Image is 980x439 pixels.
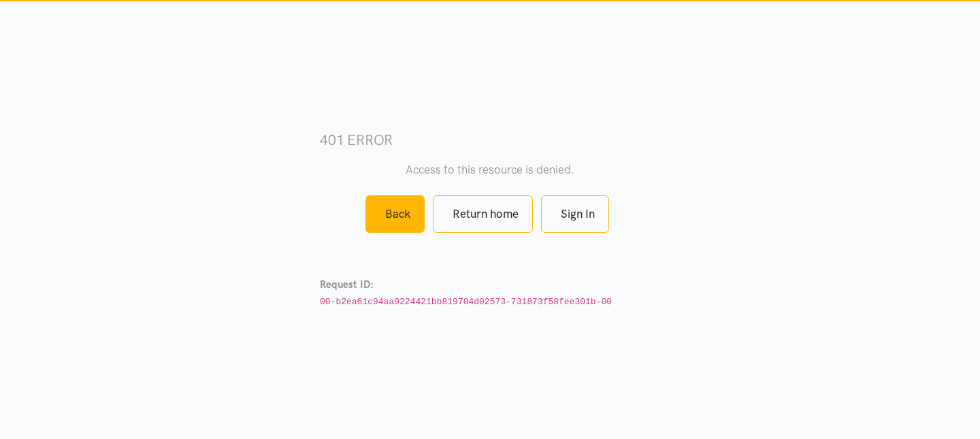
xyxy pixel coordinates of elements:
h3: 401 error [320,130,660,150]
code: 00-b2ea61c94aa9224421bb819704d02573-731873f58fee301b-00 [320,297,612,307]
a: Sign In [541,195,609,233]
a: Back [365,195,425,233]
p: Access to this resource is denied. [320,161,660,179]
a: Return home [433,195,533,233]
strong: Request ID: [320,278,374,291]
